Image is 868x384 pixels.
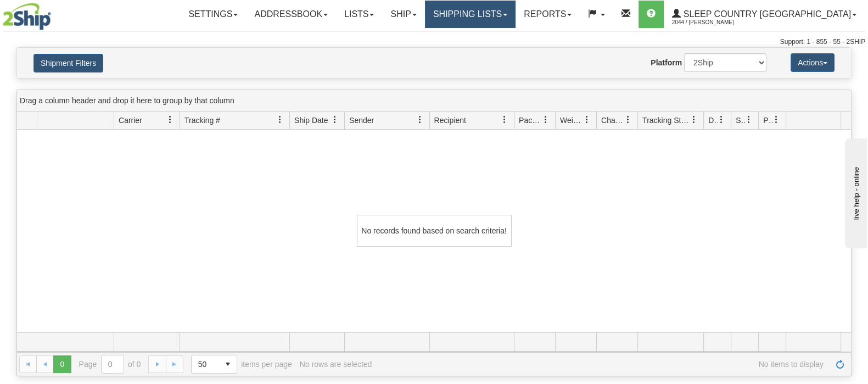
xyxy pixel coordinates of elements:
[740,110,758,129] a: Shipment Issues filter column settings
[763,115,772,126] span: Pickup Status
[536,110,555,129] a: Packages filter column settings
[712,110,731,129] a: Delivery Status filter column settings
[560,115,583,126] span: Weight
[198,359,212,370] span: 50
[672,17,754,28] span: 2044 / [PERSON_NAME]
[191,355,292,374] span: items per page
[411,110,429,129] a: Sender filter column settings
[791,53,835,72] button: Actions
[191,355,237,374] span: Page sizes drop down
[601,115,624,126] span: Charge
[219,355,237,373] span: select
[300,360,372,369] div: No rows are selected
[767,110,786,129] a: Pickup Status filter column settings
[33,54,103,73] button: Shipment Filters
[519,115,542,126] span: Packages
[642,115,690,126] span: Tracking Status
[495,110,514,129] a: Recipient filter column settings
[434,115,466,126] span: Recipient
[53,355,71,373] span: Page 0
[79,355,141,374] span: Page of 0
[681,9,851,19] span: Sleep Country [GEOGRAPHIC_DATA]
[843,136,867,248] iframe: chat widget
[516,1,580,28] a: Reports
[184,115,220,126] span: Tracking #
[326,110,344,129] a: Ship Date filter column settings
[3,3,51,30] img: logo2044.jpg
[349,115,374,126] span: Sender
[357,215,512,247] div: No records found based on search criteria!
[685,110,703,129] a: Tracking Status filter column settings
[336,1,382,28] a: Lists
[161,110,180,129] a: Carrier filter column settings
[708,115,718,126] span: Delivery Status
[8,9,102,18] div: live help - online
[831,355,849,373] a: Refresh
[425,1,516,28] a: Shipping lists
[294,115,328,126] span: Ship Date
[651,57,682,68] label: Platform
[3,37,865,47] div: Support: 1 - 855 - 55 - 2SHIP
[382,1,424,28] a: Ship
[271,110,289,129] a: Tracking # filter column settings
[664,1,865,28] a: Sleep Country [GEOGRAPHIC_DATA] 2044 / [PERSON_NAME]
[119,115,142,126] span: Carrier
[379,360,824,369] span: No items to display
[17,90,851,112] div: grid grouping header
[180,1,246,28] a: Settings
[736,115,745,126] span: Shipment Issues
[619,110,637,129] a: Charge filter column settings
[578,110,596,129] a: Weight filter column settings
[246,1,336,28] a: Addressbook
